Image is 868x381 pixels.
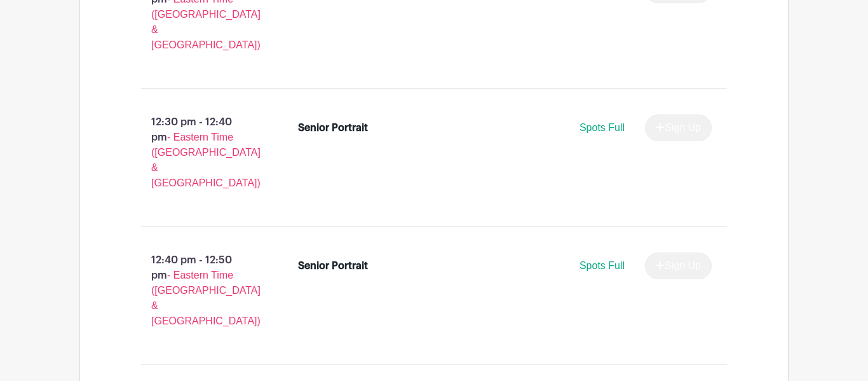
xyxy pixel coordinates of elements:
span: Spots Full [580,260,625,271]
span: - Eastern Time ([GEOGRAPHIC_DATA] & [GEOGRAPHIC_DATA]) [151,270,261,326]
p: 12:30 pm - 12:40 pm [121,109,278,196]
p: 12:40 pm - 12:50 pm [121,247,278,334]
div: Senior Portrait [298,258,368,274]
span: Spots Full [580,122,625,133]
span: - Eastern Time ([GEOGRAPHIC_DATA] & [GEOGRAPHIC_DATA]) [151,132,261,188]
div: Senior Portrait [298,120,368,135]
